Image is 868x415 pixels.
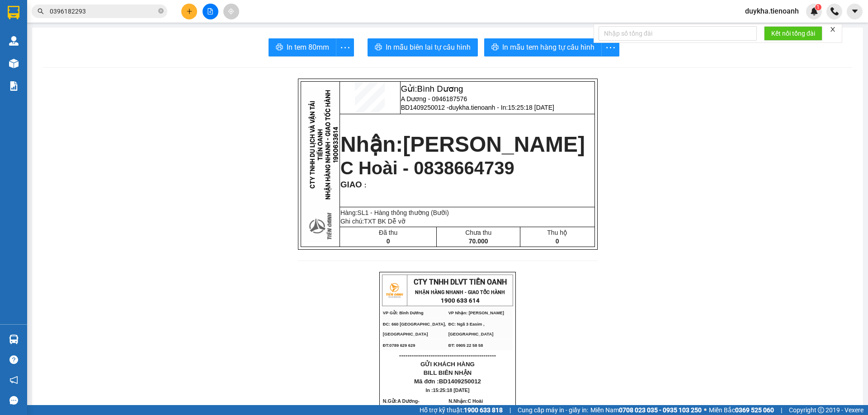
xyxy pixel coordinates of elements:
span: ĐC: 660 [GEOGRAPHIC_DATA], [GEOGRAPHIC_DATA] [383,322,446,336]
span: In : [426,387,470,393]
strong: 0708 023 035 - 0935 103 250 [619,406,702,414]
span: printer [491,43,499,52]
span: ---------------------------------------------- [399,352,496,359]
span: 70.000 [469,238,488,245]
span: [PERSON_NAME] [403,132,585,156]
span: BILL BIÊN NHẬN [424,369,472,376]
span: search [38,8,44,14]
button: Kết nối tổng đài [764,26,822,41]
span: more [602,42,619,53]
span: ĐT: 0905 22 58 58 [448,343,483,348]
span: | [781,405,782,415]
img: solution-icon [9,81,19,91]
strong: 0369 525 060 [735,406,774,414]
span: printer [276,43,283,52]
span: close-circle [158,7,164,16]
span: Cung cấp máy in - giấy in: [518,405,588,415]
span: ĐC: Ngã 3 Easim ,[GEOGRAPHIC_DATA] [448,322,494,336]
button: file-add [203,4,218,19]
span: A Dương - 0946187576 [401,95,467,103]
span: Bình Dương [417,84,463,93]
span: close [830,26,836,33]
img: warehouse-icon [9,59,19,68]
span: Thu hộ [547,229,567,236]
button: more [601,38,619,56]
span: N.Nhận: [448,398,496,414]
input: Tìm tên, số ĐT hoặc mã đơn [50,6,156,16]
img: logo-vxr [8,6,19,19]
span: duykha.tienoanh [738,5,806,17]
img: warehouse-icon [9,335,19,344]
span: Gửi: [401,84,463,93]
span: VP Nhận: [PERSON_NAME] [448,311,504,315]
span: 0 [556,238,559,245]
span: Ghi chú: [340,218,406,225]
button: printerIn mẫu biên lai tự cấu hình [368,38,478,56]
span: message [9,396,18,405]
span: BD1409250012 [439,378,481,385]
span: plus [186,8,193,14]
span: | [509,405,511,415]
span: more [336,42,354,53]
button: printerIn mẫu tem hàng tự cấu hình [484,38,602,56]
span: Chưa thu [465,229,491,236]
span: C Hoài - 0838664739 [340,158,514,178]
span: In mẫu biên lai tự cấu hình [386,42,471,53]
span: notification [9,376,18,384]
img: icon-new-feature [810,7,818,15]
span: Miền Bắc [709,405,774,415]
img: logo [383,279,406,302]
span: Hỗ trợ kỹ thuật: [420,405,503,415]
span: copyright [818,407,824,413]
span: In tem 80mm [287,42,329,53]
span: Hàng:SL [340,209,449,216]
strong: 1900 633 818 [464,406,503,414]
span: file-add [207,8,213,14]
span: 1 [816,4,820,10]
span: printer [375,43,382,52]
span: VP Gửi: Bình Dương [383,311,424,315]
button: aim [223,4,239,19]
strong: 1900 633 614 [441,297,480,304]
span: TXT BK Dễ vỡ [364,218,406,225]
span: Mã đơn : [414,378,481,385]
input: Nhập số tổng đài [599,26,757,41]
span: A Dương [397,398,418,404]
span: : [362,182,367,189]
button: more [336,38,354,56]
span: close-circle [158,8,164,14]
span: GIAO [340,180,362,189]
img: warehouse-icon [9,36,19,46]
span: ĐT:0789 629 629 [383,343,415,348]
span: Kết nối tổng đài [771,28,815,38]
span: 15:25:18 [DATE] [508,104,554,111]
strong: NHẬN HÀNG NHANH - GIAO TỐC HÀNH [415,289,505,295]
span: 1 - Hàng thông thường (Bưỡi) [365,209,448,216]
span: ⚪️ [704,408,707,412]
span: CTY TNHH DLVT TIẾN OANH [414,278,507,286]
span: C Hoài - [448,398,496,414]
strong: Nhận: [340,132,585,156]
button: caret-down [847,4,863,19]
img: phone-icon [830,7,839,15]
span: aim [228,8,234,14]
span: question-circle [9,355,18,364]
button: printerIn tem 80mm [269,38,336,56]
span: duykha.tienoanh - In: [449,104,554,111]
sup: 1 [815,4,821,10]
span: BD1409250012 - [401,104,554,111]
span: 15:25:18 [DATE] [433,387,470,393]
button: plus [181,4,197,19]
span: 0 [387,238,390,245]
span: Đã thu [379,229,397,236]
span: In mẫu tem hàng tự cấu hình [502,42,594,53]
span: caret-down [851,7,859,15]
span: N.Gửi: [383,398,428,414]
span: GỬI KHÁCH HÀNG [420,361,475,368]
span: Miền Nam [590,405,702,415]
